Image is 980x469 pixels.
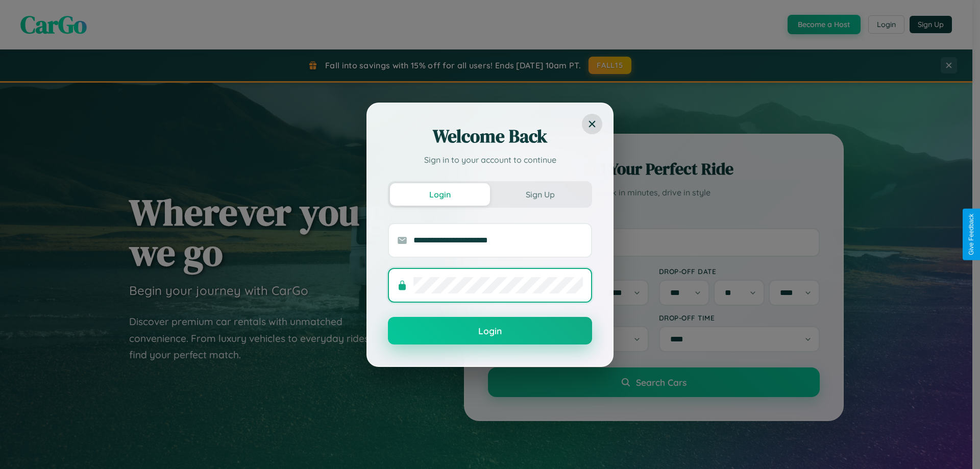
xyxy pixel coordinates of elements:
p: Sign in to your account to continue [388,154,592,166]
button: Login [390,183,490,206]
div: Give Feedback [968,214,975,255]
h2: Welcome Back [388,124,592,149]
button: Sign Up [490,183,590,206]
button: Login [388,317,592,344]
